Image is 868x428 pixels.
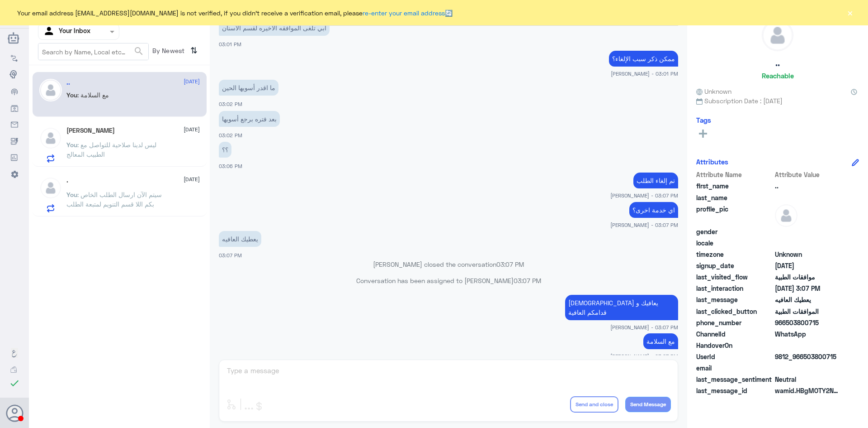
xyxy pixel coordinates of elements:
span: [DATE] [184,175,200,183]
p: Conversation has been assigned to [PERSON_NAME] [219,276,678,285]
span: 03:06 PM [219,163,242,169]
span: Attribute Value [775,170,840,179]
span: 03:01 PM [219,41,241,47]
span: phone_number [696,318,773,327]
span: 03:07 PM [496,260,524,268]
span: last_message_sentiment [696,375,773,384]
span: Subscription Date : [DATE] [696,96,859,106]
input: Search by Name, Local etc… [38,43,148,60]
span: : سيتم الآن ارسال الطلب الخاص بكم اللا قسم التنويم لمتبعة الطلب [66,191,162,208]
span: timezone [696,250,773,259]
h5: عبدالرحمن [66,127,115,135]
span: 03:02 PM [219,101,242,107]
span: [PERSON_NAME] - 03:07 PM [610,221,678,229]
a: re-enter your email address [363,9,445,17]
p: 15/9/2025, 3:07 PM [629,202,678,218]
span: null [775,363,840,373]
span: [PERSON_NAME] - 03:01 PM [611,70,678,77]
span: email [696,363,773,373]
span: [DATE] [184,77,200,86]
span: null [775,238,840,248]
span: gender [696,227,773,236]
span: Unknown [775,250,840,259]
p: 15/9/2025, 3:07 PM [633,173,678,188]
span: 2 [775,329,840,339]
span: first_name [696,181,773,191]
p: 15/9/2025, 3:06 PM [219,142,231,158]
p: 15/9/2025, 3:01 PM [219,20,330,36]
span: [PERSON_NAME] - 03:07 PM [610,323,678,331]
span: موافقات الطبية [775,272,840,282]
span: Unknown [696,87,731,96]
h6: Tags [696,116,711,124]
span: You [66,141,77,149]
p: 15/9/2025, 3:02 PM [219,80,278,96]
span: profile_pic [696,204,773,225]
p: [PERSON_NAME] closed the conversation [219,260,678,269]
span: UserId [696,352,773,361]
span: last_clicked_button [696,307,773,316]
p: 15/9/2025, 3:07 PM [643,333,678,349]
img: defaultAdmin.png [39,177,62,199]
h6: Reachable [762,72,794,80]
span: last_visited_flow [696,272,773,282]
span: search [133,46,144,57]
span: wamid.HBgMOTY2NTAzODAwNzE1FQIAEhgUM0EyMDRCNEFCQkYwOEU1MTdCMTAA [775,386,840,395]
span: .. [775,181,840,191]
span: 03:02 PM [219,132,242,138]
button: Avatar [6,404,23,422]
button: search [133,44,144,59]
h6: Attributes [696,158,728,166]
span: null [775,341,840,350]
span: يعطيك العافيه [775,295,840,304]
span: : ليس لدينا صلاحية للتواصل مع الطبيب المعالج [66,141,156,158]
span: last_message [696,295,773,304]
span: null [775,227,840,236]
span: 03:07 PM [514,277,541,284]
span: You [66,91,77,99]
p: 15/9/2025, 3:02 PM [219,111,280,127]
span: last_name [696,193,773,202]
img: defaultAdmin.png [39,127,62,149]
button: × [845,8,854,17]
p: 15/9/2025, 3:07 PM [565,295,678,320]
img: defaultAdmin.png [39,79,62,101]
p: 15/9/2025, 3:01 PM [609,51,678,67]
span: [PERSON_NAME] - 03:07 PM [610,192,678,199]
span: 966503800715 [775,318,840,327]
i: check [9,378,20,389]
span: [PERSON_NAME] - 03:07 PM [610,352,678,360]
h5: .. [775,58,780,68]
i: ⇅ [190,43,198,58]
span: 2025-09-15T12:07:30.803Z [775,284,840,293]
span: الموافقات الطبية [775,307,840,316]
span: : مع السلامة [77,91,109,99]
h5: .. [66,79,70,87]
span: last_interaction [696,284,773,293]
span: ChannelId [696,329,773,339]
span: HandoverOn [696,341,773,350]
img: defaultAdmin.png [775,204,797,227]
span: 2024-11-03T12:25:59.724Z [775,261,840,270]
h5: . [66,177,68,184]
span: locale [696,238,773,248]
span: last_message_id [696,386,773,395]
span: You [66,191,77,198]
p: 15/9/2025, 3:07 PM [219,231,261,247]
span: 03:07 PM [219,252,242,258]
span: 0 [775,375,840,384]
span: signup_date [696,261,773,270]
button: Send Message [625,397,671,412]
button: Send and close [570,396,618,413]
span: Your email address [EMAIL_ADDRESS][DOMAIN_NAME] is not verified, if you didn't receive a verifica... [17,8,453,18]
span: Attribute Name [696,170,773,179]
span: 9812_966503800715 [775,352,840,361]
img: defaultAdmin.png [762,20,793,51]
span: By Newest [149,43,187,61]
span: [DATE] [184,125,200,134]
